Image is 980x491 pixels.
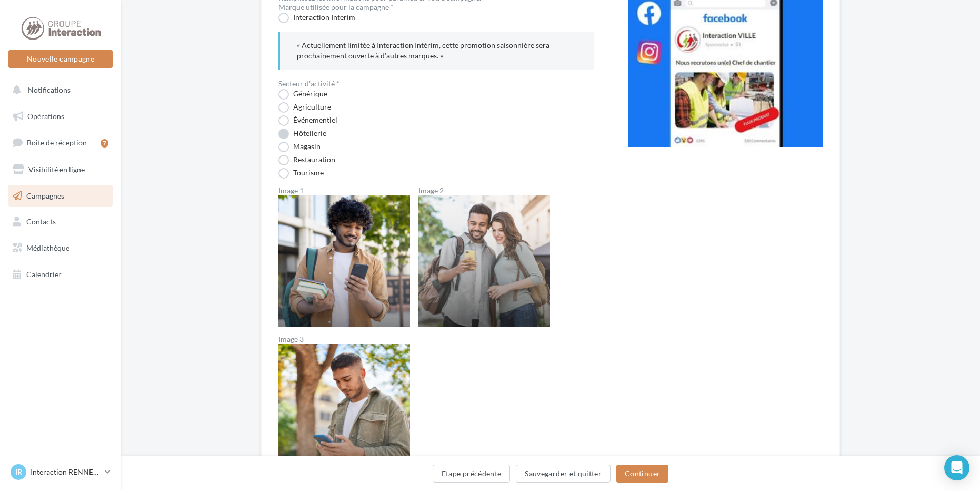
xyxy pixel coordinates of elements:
label: Magasin [278,142,321,152]
span: Médiathèque [26,243,69,252]
label: Image 1 [278,187,410,194]
span: Calendrier [26,270,62,279]
a: Opérations [6,105,115,127]
span: Opérations [27,112,64,121]
img: Image 3 [278,344,410,476]
a: Boîte de réception7 [6,131,115,154]
span: IR [15,467,22,477]
label: Événementiel [278,115,337,126]
label: Hôtellerie [278,129,326,139]
span: Contacts [26,217,56,226]
button: Notifications [6,79,111,101]
div: 7 [101,139,108,148]
label: Générique [278,89,327,100]
label: Agriculture [278,102,331,113]
span: Visibilité en ligne [28,165,85,174]
label: Image 3 [278,336,410,343]
a: Contacts [6,211,115,233]
span: Notifications [28,85,71,94]
label: Image 2 [418,187,550,194]
a: Calendrier [6,263,115,286]
img: Image 2 [418,195,550,327]
button: Nouvelle campagne [8,50,113,68]
p: « Actuellement limitée à Interaction Intérim, cette promotion saisonnière sera prochainement ouve... [297,40,577,61]
span: Campagnes [26,191,64,200]
a: Campagnes [6,185,115,207]
button: Sauvegarder et quitter [516,465,611,483]
div: Open Intercom Messenger [944,455,969,480]
a: IR Interaction RENNES INDUSTRIE [8,462,113,482]
label: Restauration [278,155,335,165]
label: Tourisme [278,168,324,179]
a: Médiathèque [6,237,115,259]
label: Interaction Interim [278,13,355,23]
button: Etape précédente [433,465,511,483]
img: Image 1 [278,195,410,327]
button: Continuer [616,465,668,483]
label: Secteur d'activité * [278,80,339,87]
label: Marque utilisée pour la campagne * [278,4,394,11]
span: Boîte de réception [27,138,87,147]
p: Interaction RENNES INDUSTRIE [31,467,101,477]
a: Visibilité en ligne [6,159,115,181]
